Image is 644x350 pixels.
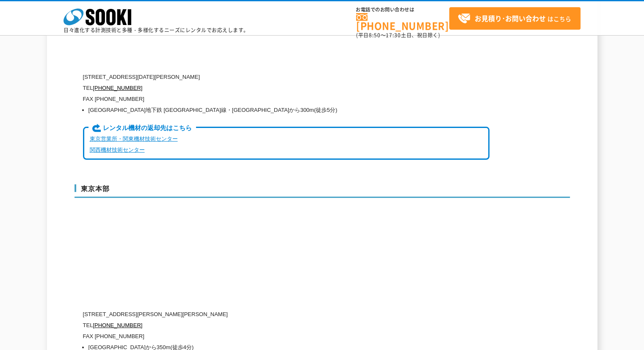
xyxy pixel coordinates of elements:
a: 東京営業所・関東機材技術センター [90,136,178,142]
span: レンタル機材の返却先はこちら [88,124,196,133]
span: (平日 ～ 土日、祝日除く) [356,31,440,39]
p: 日々進化する計測技術と多種・多様化するニーズにレンタルでお応えします。 [64,28,249,33]
li: [GEOGRAPHIC_DATA]地下鉄 [GEOGRAPHIC_DATA]線・[GEOGRAPHIC_DATA]から300m(徒歩5分) [88,105,489,116]
span: お電話でのお問い合わせは [356,7,449,12]
span: はこちら [458,12,571,25]
p: FAX [PHONE_NUMBER] [83,94,489,105]
a: [PHONE_NUMBER] [93,85,142,91]
span: 17:30 [386,31,401,39]
p: [STREET_ADDRESS][PERSON_NAME][PERSON_NAME] [83,309,489,320]
span: 8:50 [369,31,381,39]
p: TEL [83,320,489,331]
a: 関西機材技術センター [90,147,145,153]
a: お見積り･お問い合わせはこちら [449,7,580,30]
p: TEL [83,83,489,94]
strong: お見積り･お問い合わせ [475,13,546,23]
p: FAX [PHONE_NUMBER] [83,331,489,342]
p: [STREET_ADDRESS][DATE][PERSON_NAME] [83,72,489,83]
a: [PHONE_NUMBER] [93,322,142,328]
a: [PHONE_NUMBER] [356,13,449,31]
h3: 東京本部 [75,184,570,198]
